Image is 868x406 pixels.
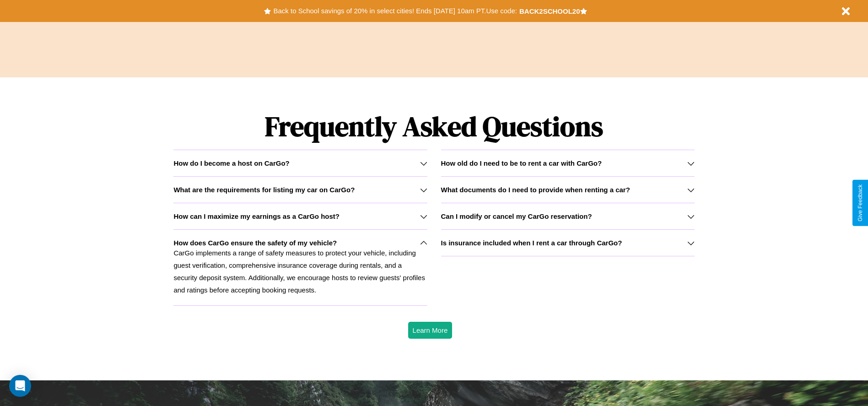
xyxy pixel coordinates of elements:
h3: How do I become a host on CarGo? [173,159,289,167]
h3: What are the requirements for listing my car on CarGo? [173,186,355,194]
p: CarGo implements a range of safety measures to protect your vehicle, including guest verification... [173,247,427,296]
h3: Is insurance included when I rent a car through CarGo? [441,239,622,247]
h3: Can I modify or cancel my CarGo reservation? [441,212,592,220]
b: BACK2SCHOOL20 [519,7,580,15]
h3: What documents do I need to provide when renting a car? [441,186,630,194]
h3: How old do I need to be to rent a car with CarGo? [441,159,602,167]
div: Open Intercom Messenger [9,375,31,397]
h1: Frequently Asked Questions [173,103,694,150]
button: Back to School savings of 20% in select cities! Ends [DATE] 10am PT.Use code: [271,5,519,17]
h3: How does CarGo ensure the safety of my vehicle? [173,239,337,247]
button: Learn More [408,322,453,339]
h3: How can I maximize my earnings as a CarGo host? [173,212,340,220]
div: Give Feedback [857,184,863,222]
